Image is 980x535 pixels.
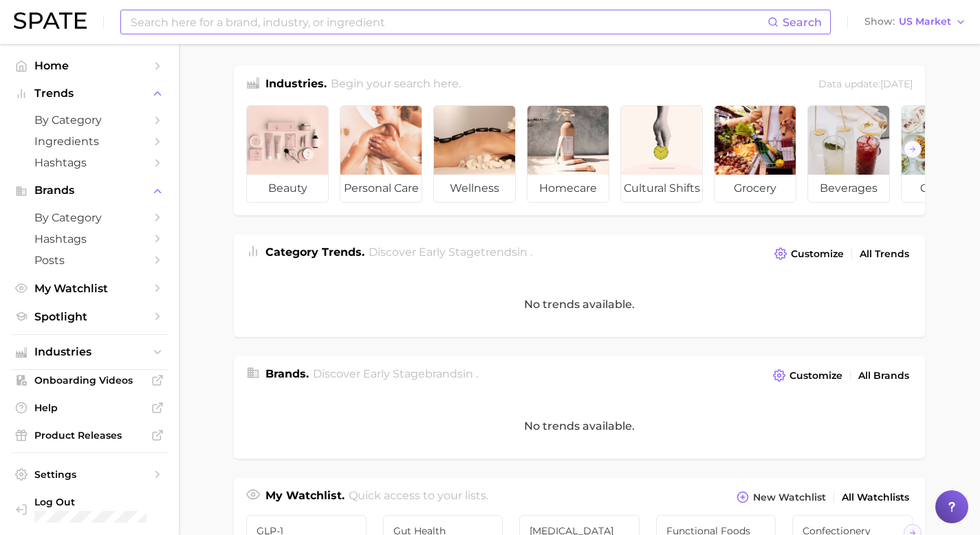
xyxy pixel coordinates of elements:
[808,175,889,202] span: beverages
[856,245,913,263] a: All Trends
[858,370,909,382] span: All Brands
[733,488,829,507] button: New Watchlist
[265,488,345,507] h1: My Watchlist.
[34,346,144,358] span: Industries
[771,244,847,263] button: Customize
[11,109,168,131] a: by Category
[331,76,461,94] h2: Begin your search here.
[369,245,532,259] span: Discover Early Stage trends in .
[861,13,970,31] button: ShowUS Market
[770,366,846,385] button: Customize
[11,180,168,201] button: Brands
[34,87,144,100] span: Trends
[753,492,826,503] span: New Watchlist
[11,425,168,446] a: Product Releases
[904,140,922,158] button: Scroll Right
[11,152,168,173] a: Hashtags
[11,131,168,152] a: Ingredients
[864,18,895,25] span: Show
[234,272,925,337] div: No trends available.
[11,250,168,271] a: Posts
[620,105,703,203] a: cultural shifts
[11,342,168,362] button: Industries
[34,156,144,169] span: Hashtags
[265,76,327,94] h1: Industries.
[340,105,422,203] a: personal care
[34,282,144,295] span: My Watchlist
[14,12,87,29] img: SPATE
[265,245,364,259] span: Category Trends .
[791,248,844,260] span: Customize
[34,59,144,72] span: Home
[34,468,144,481] span: Settings
[34,184,144,197] span: Brands
[715,175,796,202] span: grocery
[527,175,609,202] span: homecare
[34,135,144,148] span: Ingredients
[34,254,144,267] span: Posts
[34,113,144,127] span: by Category
[899,18,951,25] span: US Market
[842,492,909,503] span: All Watchlists
[818,76,913,94] div: Data update: [DATE]
[783,16,822,29] span: Search
[434,175,515,202] span: wellness
[838,488,913,507] a: All Watchlists
[11,492,168,527] a: Log out. Currently logged in with e-mail tjelley@comet-bio.com.
[340,175,422,202] span: personal care
[807,105,890,203] a: beverages
[265,367,309,380] span: Brands .
[246,105,329,203] a: beauty
[34,232,144,245] span: Hashtags
[313,367,478,380] span: Discover Early Stage brands in .
[129,10,767,34] input: Search here for a brand, industry, or ingredient
[11,464,168,485] a: Settings
[11,306,168,327] a: Spotlight
[11,397,168,418] a: Help
[11,278,168,299] a: My Watchlist
[234,393,925,459] div: No trends available.
[433,105,516,203] a: wellness
[34,374,144,386] span: Onboarding Videos
[621,175,702,202] span: cultural shifts
[247,175,328,202] span: beauty
[11,228,168,250] a: Hashtags
[11,370,168,391] a: Onboarding Videos
[11,207,168,228] a: by Category
[349,488,488,507] h2: Quick access to your lists.
[34,402,144,414] span: Help
[34,211,144,224] span: by Category
[34,429,144,441] span: Product Releases
[34,496,157,508] span: Log Out
[11,83,168,104] button: Trends
[790,370,842,382] span: Customize
[34,310,144,323] span: Spotlight
[527,105,609,203] a: homecare
[714,105,796,203] a: grocery
[855,367,913,385] a: All Brands
[11,55,168,76] a: Home
[860,248,909,260] span: All Trends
